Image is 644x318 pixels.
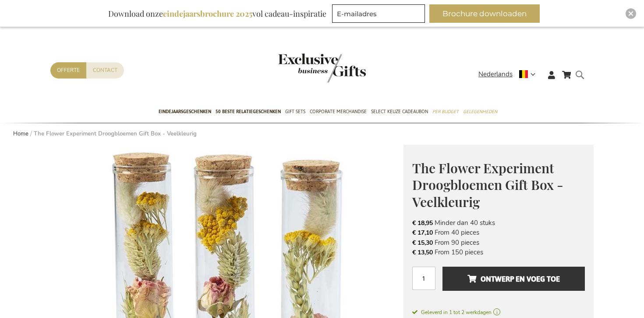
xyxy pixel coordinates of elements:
[285,107,305,116] span: Gift Sets
[412,228,585,237] li: From 40 pieces
[442,267,585,291] button: Ontwerp en voeg toe
[371,107,428,116] span: Select Keuze Cadeaubon
[432,107,459,116] span: Per Budget
[332,4,425,23] input: E-mailadres
[13,130,28,138] a: Home
[34,130,197,138] strong: The Flower Experiment Droogbloemen Gift Box - Veelkleurig
[310,107,367,116] span: Corporate Merchandise
[467,272,560,286] span: Ontwerp en voeg toe
[412,308,585,316] a: Geleverd in 1 tot 2 werkdagen
[412,229,433,237] span: € 17,10
[278,54,366,82] img: Exclusive Business gifts logo
[412,219,433,227] span: € 18,95
[86,62,124,79] a: Contact
[412,247,585,257] li: From 150 pieces
[412,267,435,290] input: Aantal
[626,8,636,19] div: Close
[628,11,633,16] img: Close
[412,218,585,228] li: Minder dan 40 stuks
[50,62,86,79] a: Offerte
[159,107,211,116] span: Eindejaarsgeschenken
[412,248,433,257] span: € 13,50
[163,8,252,19] b: eindejaarsbrochure 2025
[412,159,563,211] span: The Flower Experiment Droogbloemen Gift Box - Veelkleurig
[478,69,541,79] div: Nederlands
[463,107,497,116] span: Gelegenheden
[216,107,281,116] span: 50 beste relatiegeschenken
[332,4,428,25] form: marketing offers and promotions
[104,4,330,23] div: Download onze vol cadeau-inspiratie
[429,4,540,23] button: Brochure downloaden
[412,239,433,247] span: € 15,30
[412,238,585,247] li: From 90 pieces
[478,69,513,79] span: Nederlands
[278,54,322,82] a: store logo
